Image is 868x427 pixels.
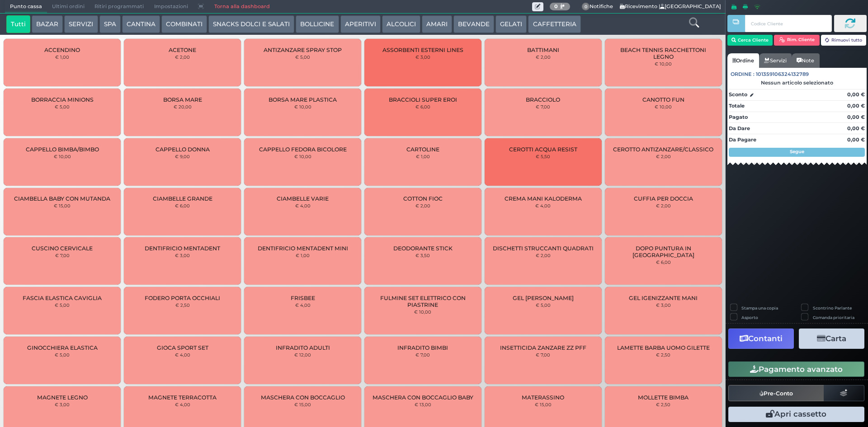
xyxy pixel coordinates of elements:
span: ACCENDINO [44,47,80,53]
button: Apri cassetto [728,407,864,422]
strong: Da Pagare [729,136,756,143]
span: MASCHERA CON BOCCAGLIO BABY [373,394,473,401]
label: Scontrino Parlante [813,305,852,311]
small: € 10,00 [54,154,71,159]
span: DENTIFRICIO MENTADENT MINI [258,245,348,252]
small: € 3,50 [415,253,430,258]
small: € 6,00 [415,104,430,109]
small: € 2,00 [536,253,551,258]
span: BEACH TENNIS RACCHETTONI LEGNO [612,47,714,60]
span: CIAMBELLA BABY CON MUTANDA [14,195,110,202]
span: CAPPELLO BIMBA/BIMBO [26,146,99,153]
small: € 7,00 [536,352,550,357]
small: € 10,00 [294,104,311,109]
label: Comanda prioritaria [813,314,854,320]
span: Ritiri programmati [90,0,149,13]
small: € 20,00 [174,104,192,109]
button: BAZAR [32,15,63,33]
small: € 3,00 [175,253,190,258]
small: € 3,00 [656,302,671,308]
span: FASCIA ELASTICA CAVIGLIA [23,295,102,301]
strong: Totale [729,103,745,109]
button: Tutti [6,15,30,33]
span: CAPPELLO DONNA [156,146,210,153]
span: 101359106324132789 [756,70,809,78]
span: CAPPELLO FEDORA BICOLORE [259,146,347,153]
small: € 4,00 [175,402,190,407]
span: FRISBEE [291,295,315,301]
span: Ultimi ordini [47,0,90,13]
small: € 2,50 [656,402,670,407]
button: Rimuovi tutto [821,35,867,46]
button: COMBINATI [161,15,207,33]
b: 0 [554,3,558,9]
label: Asporto [741,314,758,320]
span: CIAMBELLE VARIE [277,195,329,202]
small: € 3,00 [55,402,70,407]
span: BATTIMANI [527,47,559,53]
span: ACETONE [169,47,196,53]
small: € 15,00 [294,402,311,407]
small: € 7,00 [536,104,550,109]
strong: Sconto [729,91,747,99]
span: GIOCA SPORT SET [157,344,208,351]
small: € 4,00 [295,203,311,208]
small: € 4,00 [295,302,311,308]
small: € 13,00 [415,402,431,407]
strong: 0,00 € [847,103,865,109]
strong: 0,00 € [847,114,865,120]
span: CUFFIA PER DOCCIA [634,195,693,202]
span: CIAMBELLE GRANDE [153,195,212,202]
span: BORSA MARE [163,96,202,103]
small: € 1,00 [55,54,69,60]
a: Torna alla dashboard [209,0,274,13]
small: € 4,00 [175,352,190,357]
small: € 7,00 [415,352,430,357]
span: CREMA MANI KALODERMA [505,195,582,202]
small: € 7,00 [55,253,70,258]
button: CAFFETTERIA [528,15,580,33]
span: GEL IGENIZZANTE MANI [629,295,698,301]
small: € 1,00 [296,253,310,258]
span: BRACCIOLO [526,96,560,103]
span: COTTON FIOC [403,195,443,202]
span: CEROTTI ACQUA RESIST [509,146,577,153]
button: Cerca Cliente [727,35,773,46]
small: € 15,00 [54,203,71,208]
small: € 6,00 [656,259,671,265]
button: SNACKS DOLCI E SALATI [208,15,294,33]
button: SERVIZI [64,15,98,33]
span: Impostazioni [149,0,193,13]
span: Punto cassa [5,0,47,13]
small: € 5,00 [536,302,551,308]
small: € 5,00 [55,104,70,109]
small: € 5,00 [55,302,70,308]
span: DEODORANTE STICK [393,245,453,252]
a: Note [792,53,819,68]
button: BEVANDE [453,15,494,33]
small: € 3,00 [415,54,430,60]
span: GEL [PERSON_NAME] [513,295,574,301]
span: ASSORBENTI ESTERNI LINES [382,47,463,53]
strong: 0,00 € [847,91,865,98]
button: Rim. Cliente [774,35,820,46]
strong: 0,00 € [847,125,865,131]
small: € 2,00 [536,54,551,60]
small: € 10,00 [655,104,672,109]
a: Ordine [727,53,759,68]
span: INSETTICIDA ZANZARE ZZ PFF [500,344,586,351]
small: € 10,00 [294,154,311,159]
small: € 5,00 [295,54,310,60]
small: € 2,00 [656,203,671,208]
small: € 9,00 [175,154,190,159]
strong: Da Dare [729,125,750,131]
label: Stampa una copia [741,305,778,311]
button: Carta [799,328,864,349]
span: LAMETTE BARBA UOMO GILETTE [617,344,710,351]
span: Ordine : [731,70,755,78]
button: APERITIVI [340,15,381,33]
span: CEROTTO ANTIZANZARE/CLASSICO [613,146,713,153]
strong: Pagato [729,114,748,120]
span: BRACCIOLI SUPER EROI [389,96,457,103]
small: € 2,00 [415,203,430,208]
